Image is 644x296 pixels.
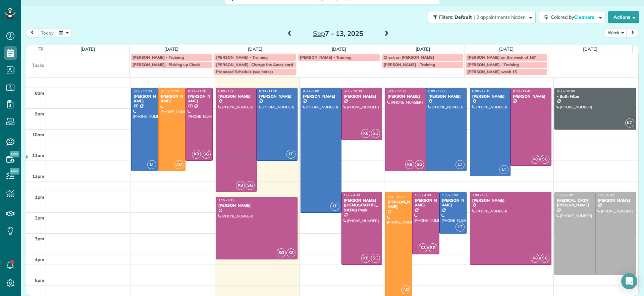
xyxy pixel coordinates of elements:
span: 8:00 - 1:00 [218,89,234,93]
div: [PERSON_NAME] [428,94,465,99]
span: K8 [192,150,201,159]
span: SG [246,181,255,190]
span: AD [174,160,183,169]
a: [DATE] [416,46,430,52]
div: [PERSON_NAME] [387,200,410,209]
span: K8 [236,181,245,190]
button: Colored byCleaners [539,11,605,23]
span: 8:00 - 12:00 [133,89,152,93]
span: LT [286,150,296,159]
div: [PERSON_NAME] [160,94,183,104]
a: [DATE] [248,46,262,52]
div: [PERSON_NAME] [597,198,634,203]
span: 4pm [35,257,44,262]
a: [DATE] [583,46,597,52]
span: SG [277,248,286,257]
span: [PERSON_NAME] - Picking up Check [132,62,201,67]
div: [PERSON_NAME] [218,203,296,208]
span: LT [330,202,339,211]
span: 1:00 - 6:15 [387,195,404,199]
span: SG [540,254,549,263]
div: [PERSON_NAME] [133,94,156,104]
h2: 7 – 13, 2025 [296,30,380,37]
span: AD [401,285,410,294]
span: New [10,168,19,175]
span: 1:00 - 5:00 [598,193,614,197]
div: - Bath Fitter [556,94,634,99]
span: [PERSON_NAME] - Training [216,55,268,60]
span: 1:00 - 5:00 [557,193,573,197]
span: SG [428,243,437,252]
div: [PERSON_NAME] [441,198,465,208]
span: 9am [35,111,44,116]
div: [PERSON_NAME] [472,198,549,203]
div: Open Intercom Messenger [621,273,637,289]
span: 8:00 - 12:00 [428,89,446,93]
span: 8:00 - 11:45 [513,89,531,93]
div: [PERSON_NAME] [259,94,296,99]
span: LT [455,223,465,232]
a: [DATE] [164,46,179,52]
span: K8 [405,160,414,169]
span: SG [371,129,380,138]
span: 10am [32,132,44,137]
span: SG [202,150,211,159]
button: Week [605,28,627,37]
span: Cleaners [574,14,595,20]
a: [DATE] [80,46,95,52]
span: [PERSON_NAME] - Training [467,62,519,67]
span: SG [540,155,549,164]
div: [PERSON_NAME] ([DEMOGRAPHIC_DATA]) Peak [343,198,380,212]
span: 1pm [35,194,44,200]
div: [MEDICAL_DATA][PERSON_NAME] [556,198,593,208]
span: [PERSON_NAME] on the week of 15? [467,55,536,60]
span: Colored by [551,14,597,20]
span: 8:00 - 10:00 [557,89,575,93]
span: K8 [286,248,296,257]
span: [PERSON_NAME] - Training [384,62,435,67]
span: 8:00 - 11:30 [259,89,277,93]
span: 11am [32,153,44,158]
span: [PERSON_NAME]-week 15 [467,69,517,74]
div: [PERSON_NAME] [303,94,339,99]
span: 1:00 - 4:30 [472,193,488,197]
span: 1:00 - 4:00 [415,193,431,197]
span: KC [625,118,634,128]
span: New [10,151,19,157]
span: SG [371,254,380,263]
span: LT [147,160,156,169]
span: LT [499,165,508,174]
button: Actions [608,11,639,23]
span: Default [454,14,472,20]
span: Proposed Schedule (see notes) [216,69,273,74]
span: 1:00 - 3:00 [442,193,458,197]
span: K8 [361,254,370,263]
span: [PERSON_NAME] - Training [300,55,352,60]
span: 2pm [35,215,44,220]
span: 8:00 - 12:00 [387,89,406,93]
span: LT [455,160,465,169]
div: [PERSON_NAME] [343,94,380,99]
span: 1:00 - 4:30 [344,193,360,197]
span: K8 [361,129,370,138]
span: [PERSON_NAME] - Training [132,55,184,60]
div: [PERSON_NAME] [414,198,437,208]
span: K8 [419,243,428,252]
span: 5pm [35,278,44,283]
span: SG [415,160,424,169]
span: 12pm [32,174,44,179]
span: K8 [531,254,540,263]
div: [PERSON_NAME] [513,94,549,99]
span: Filters: [439,14,453,20]
span: [PERSON_NAME]- Charge the Amex card [216,62,293,67]
span: 8:00 - 2:00 [303,89,319,93]
span: 8:00 - 12:15 [472,89,490,93]
span: 8:00 - 10:30 [344,89,362,93]
button: Filters: Default | 2 appointments hidden [428,11,536,23]
a: [DATE] [499,46,514,52]
span: 8:00 - 11:30 [188,89,206,93]
div: [PERSON_NAME] [187,94,211,104]
span: 1:15 - 4:15 [218,198,234,202]
div: [PERSON_NAME] [472,94,509,99]
span: 8am [35,90,44,96]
